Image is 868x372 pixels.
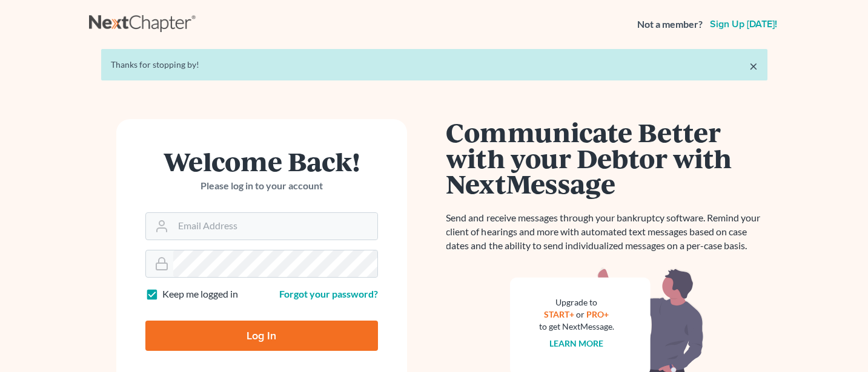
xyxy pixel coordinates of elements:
[539,296,614,308] div: Upgrade to
[749,59,758,73] a: ×
[145,148,378,174] h1: Welcome Back!
[707,19,780,29] a: Sign up [DATE]!
[145,321,378,351] input: Log In
[279,288,378,299] a: Forgot your password?
[145,179,378,193] p: Please log in to your account
[162,287,238,301] label: Keep me logged in
[544,309,574,319] a: START+
[446,119,767,197] h1: Communicate Better with your Debtor with NextMessage
[549,338,603,348] a: Learn more
[586,309,609,319] a: PRO+
[637,18,703,31] strong: Not a member?
[576,309,585,319] span: or
[446,211,767,253] p: Send and receive messages through your bankruptcy software. Remind your client of hearings and mo...
[539,321,614,333] div: to get NextMessage.
[173,213,377,240] input: Email Address
[111,59,758,71] div: Thanks for stopping by!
